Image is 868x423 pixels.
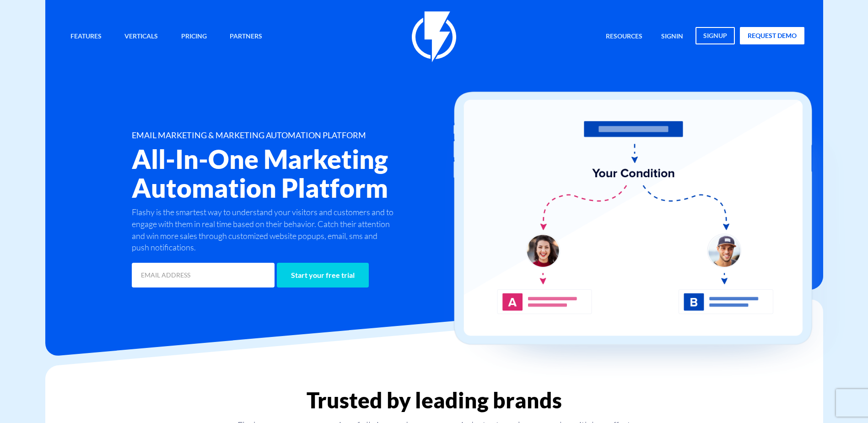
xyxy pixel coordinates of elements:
input: EMAIL ADDRESS [132,263,275,287]
a: Partners [223,27,269,47]
a: signup [695,27,735,44]
a: Features [64,27,108,47]
a: Verticals [118,27,165,47]
a: Resources [599,27,649,47]
h2: Trusted by leading brands [45,388,823,412]
a: Pricing [174,27,214,47]
input: Start your free trial [277,263,369,287]
a: request demo [740,27,804,44]
p: Flashy is the smartest way to understand your visitors and customers and to engage with them in r... [132,206,396,254]
a: signin [654,27,690,47]
h2: All-In-One Marketing Automation Platform [132,145,489,202]
h1: EMAIL MARKETING & MARKETING AUTOMATION PLATFORM [132,131,489,140]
